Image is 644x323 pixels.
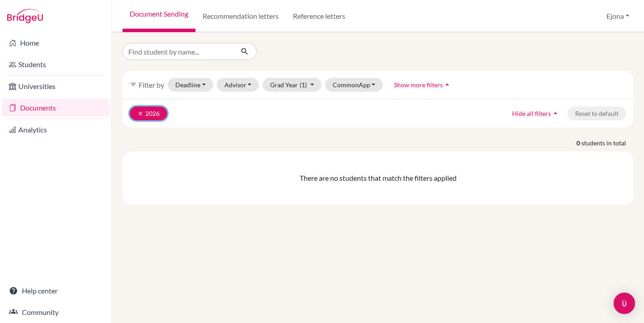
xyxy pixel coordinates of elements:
[123,43,233,60] input: Find student by name...
[2,99,110,117] a: Documents
[2,121,110,139] a: Analytics
[602,8,633,25] button: Ejona
[512,110,551,117] span: Hide all filters
[168,78,213,92] button: Deadline
[581,138,633,148] span: students in total
[2,303,110,321] a: Community
[2,34,110,52] a: Home
[130,106,167,120] button: clear2026
[137,110,144,117] i: clear
[386,78,459,92] button: Show more filtersarrow_drop_up
[7,9,43,23] img: Bridge-U
[443,80,452,89] i: arrow_drop_up
[394,81,443,89] span: Show more filters
[139,81,164,89] span: Filter by
[551,109,560,118] i: arrow_drop_up
[263,78,322,92] button: Grad Year(1)
[504,106,568,120] button: Hide all filtersarrow_drop_up
[568,106,626,120] button: Reset to default
[126,173,630,183] div: There are no students that match the filters applied
[2,282,110,300] a: Help center
[325,78,383,92] button: CommonApp
[130,81,137,88] i: filter_list
[2,55,110,73] a: Students
[2,77,110,95] a: Universities
[576,138,581,148] strong: 0
[217,78,259,92] button: Advisor
[614,293,635,314] div: Open Intercom Messenger
[300,81,307,89] span: (1)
